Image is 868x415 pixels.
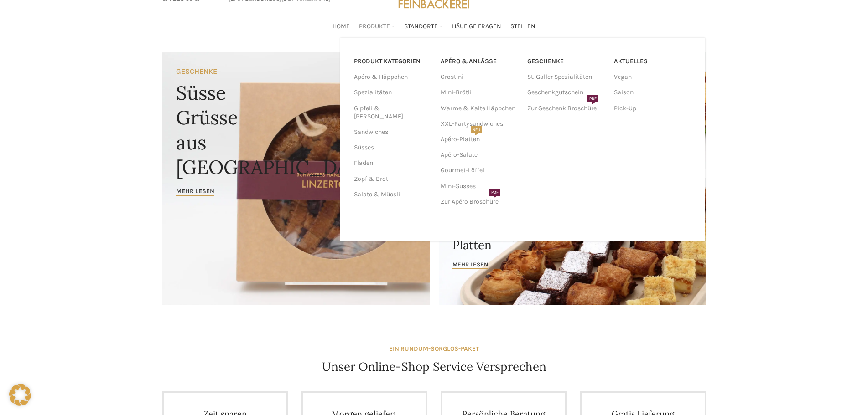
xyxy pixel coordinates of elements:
a: Geschenke [527,54,605,69]
span: Standorte [404,22,438,31]
a: Geschenkgutschein [527,85,605,100]
a: Pick-Up [614,101,691,116]
a: St. Galler Spezialitäten [527,69,605,85]
a: Produkte [359,17,395,36]
a: Standorte [404,17,443,36]
a: Mini-Brötli [441,85,518,100]
a: Zur Geschenk BroschürePDF [527,101,605,116]
a: Stellen [510,17,535,36]
a: Süsses [354,140,430,155]
a: Vegan [614,69,691,85]
span: Häufige Fragen [452,22,501,31]
span: NEU [471,126,482,133]
span: Home [333,22,350,31]
a: Gourmet-Löffel [441,163,518,178]
a: APÉRO & ANLÄSSE [441,54,518,69]
a: Aktuelles [614,54,691,69]
a: Häufige Fragen [452,17,501,36]
span: PDF [587,95,598,102]
span: PDF [489,189,500,196]
a: Zopf & Brot [354,171,430,187]
strong: EIN RUNDUM-SORGLOS-PAKET [389,345,479,353]
a: Fladen [354,155,430,171]
a: Home [333,17,350,36]
a: PRODUKT KATEGORIEN [354,54,430,69]
span: Stellen [510,22,535,31]
a: Sandwiches [354,124,430,140]
a: Gipfeli & [PERSON_NAME] [354,101,430,124]
a: Apéro & Häppchen [354,69,430,85]
span: Produkte [359,22,390,31]
h4: Unser Online-Shop Service Versprechen [322,359,546,375]
a: Banner link [162,52,430,305]
a: Apéro-Salate [441,147,518,163]
div: Main navigation [158,17,711,36]
a: Crostini [441,69,518,85]
a: Mini-Süsses [441,179,518,194]
a: Saison [614,85,691,100]
a: Zur Apéro BroschürePDF [441,194,518,210]
a: Banner link [439,178,706,305]
a: XXL-Partysandwiches [441,116,518,132]
a: Apéro-PlattenNEU [441,132,518,147]
a: Spezialitäten [354,85,430,100]
a: Warme & Kalte Häppchen [441,101,518,116]
a: Salate & Müesli [354,187,430,202]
